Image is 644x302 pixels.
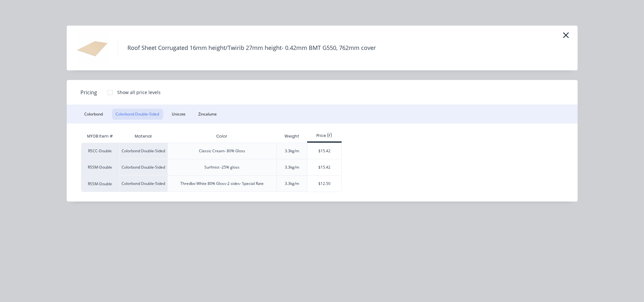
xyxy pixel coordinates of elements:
[285,148,299,154] div: 3.3kg/m
[81,159,119,175] div: RSSM-Double
[285,164,299,170] div: 3.3kg/m
[307,176,342,192] div: $12.50
[81,130,119,143] div: MYOB Item #
[180,181,264,187] div: Thredbo White 80% Gloss-2 sides- Special Rate
[117,89,161,96] div: Show all price levels
[199,148,245,154] div: Classic Cream- 80% Gloss
[285,181,299,187] div: 3.3kg/m
[204,164,239,170] div: Surfmist -25% gloss
[119,175,167,192] div: Colorbond Double-Sided
[168,109,190,120] button: Unicote
[76,32,108,64] img: Roof Sheet Corrugated 16mm height/Twirib 27mm height- 0.42mm BMT G550, 762mm cover
[211,128,232,144] div: Color
[81,175,119,192] div: RSSM-Double
[81,109,107,120] button: Colorbond
[307,133,342,139] div: Price (F)
[119,159,167,175] div: Colorbond Double-Sided
[195,109,221,120] button: Zincalume
[118,42,386,54] h4: Roof Sheet Corrugated 16mm height/Twirib 27mm height- 0.42mm BMT G550, 762mm cover
[112,109,163,120] button: Colorbond Double-Sided
[119,130,167,143] div: Material
[307,159,342,175] div: $15.42
[119,143,167,159] div: Colorbond Double-Sided
[307,143,342,159] div: $15.42
[81,143,119,159] div: RSCC-Double
[279,128,304,144] div: Weight
[81,89,97,96] span: Pricing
